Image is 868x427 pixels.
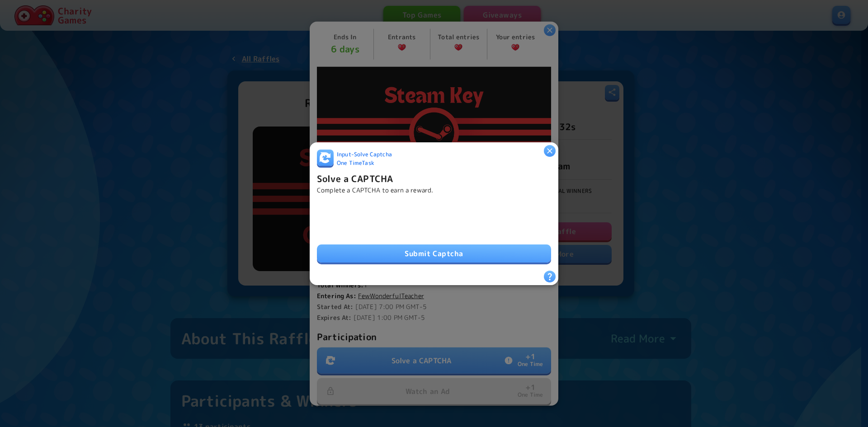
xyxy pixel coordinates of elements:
[317,202,454,237] iframe: reCAPTCHA
[337,159,374,168] span: One Time Task
[317,185,433,194] p: Complete a CAPTCHA to earn a reward.
[317,171,393,185] h6: Solve a CAPTCHA
[317,244,551,263] button: Submit Captcha
[337,150,392,159] span: Input - Solve Captcha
